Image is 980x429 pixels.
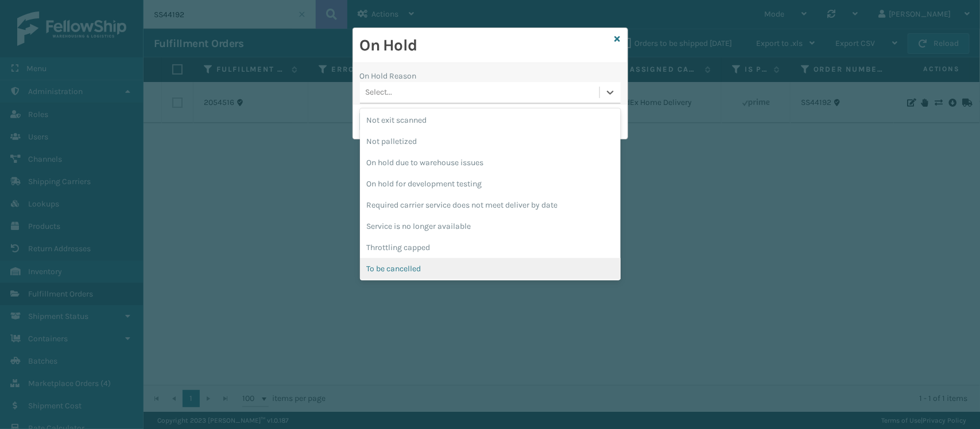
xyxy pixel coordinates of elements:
[360,237,621,258] div: Throttling capped
[360,258,621,279] div: To be cancelled
[360,173,621,194] div: On hold for development testing
[360,216,621,237] div: Service is no longer available
[366,87,393,99] div: Select...
[360,110,621,131] div: Not exit scanned
[360,35,610,56] h2: On Hold
[360,70,417,82] label: On Hold Reason
[360,152,621,173] div: On hold due to warehouse issues
[360,194,621,216] div: Required carrier service does not meet deliver by date
[360,131,621,152] div: Not palletized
